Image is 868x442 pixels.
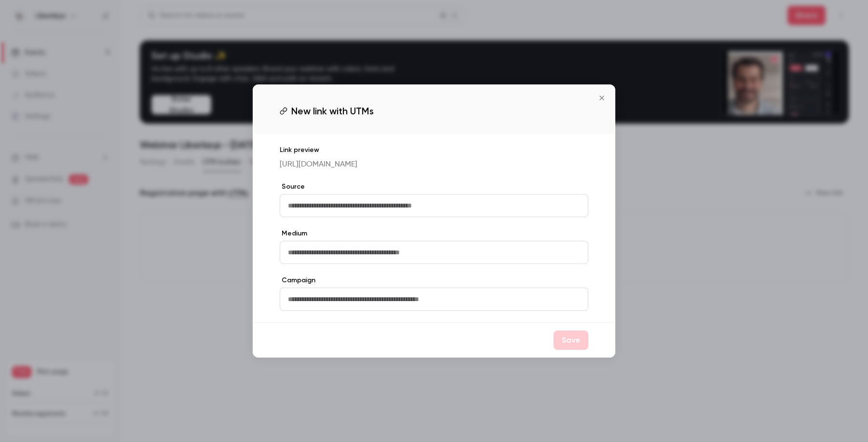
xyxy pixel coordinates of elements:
span: New link with UTMs [291,104,374,118]
p: [URL][DOMAIN_NAME] [280,159,588,170]
label: Source [280,182,588,192]
button: Close [592,88,611,108]
label: Medium [280,229,588,238]
p: Link preview [280,145,588,155]
label: Campaign [280,276,588,285]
